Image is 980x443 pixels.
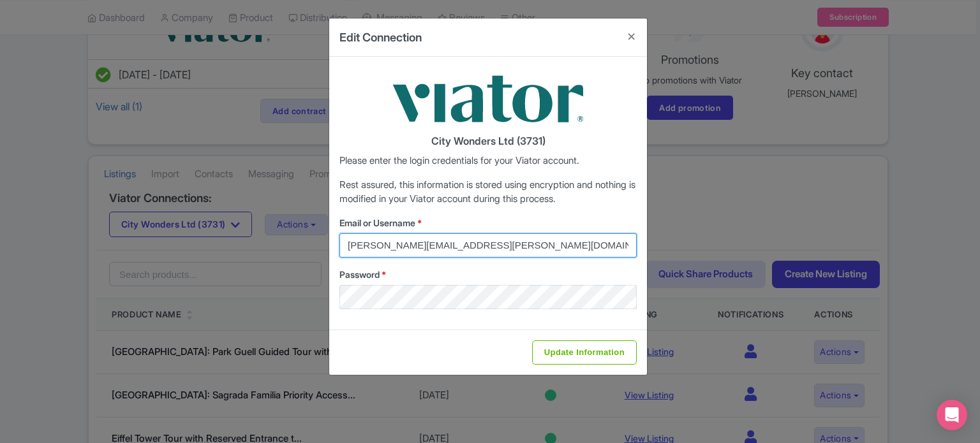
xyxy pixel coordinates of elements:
img: viator-9033d3fb01e0b80761764065a76b653a.png [392,67,584,131]
h4: Edit Connection [339,29,422,46]
p: Please enter the login credentials for your Viator account. [339,154,637,168]
span: Email or Username [339,217,415,228]
div: Open Intercom Messenger [937,400,967,430]
span: Password [339,269,380,280]
button: Close [616,18,647,55]
p: Rest assured, this information is stored using encryption and nothing is modified in your Viator ... [339,178,637,207]
input: Update Information [532,340,637,365]
h4: City Wonders Ltd (3731) [339,136,637,147]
